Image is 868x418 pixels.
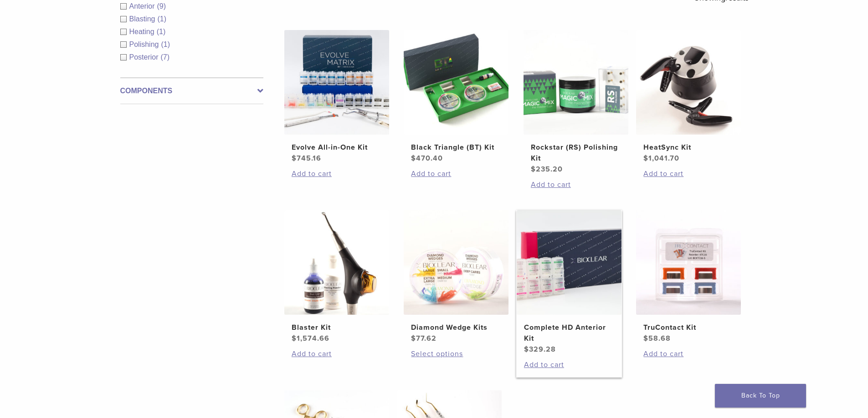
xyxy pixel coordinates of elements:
img: Blaster Kit [284,210,389,315]
span: $ [524,345,529,354]
bdi: 1,041.70 [643,154,679,163]
a: HeatSync KitHeatSync Kit $1,041.70 [636,30,742,164]
span: $ [643,154,648,163]
h2: TruContact Kit [643,322,734,333]
h2: Black Triangle (BT) Kit [411,142,501,153]
span: $ [292,154,297,163]
span: (7) [161,53,170,61]
span: Anterior [129,2,157,10]
h2: Diamond Wedge Kits [411,322,501,333]
img: Diamond Wedge Kits [404,210,508,315]
img: Black Triangle (BT) Kit [404,30,508,135]
a: Back To Top [715,384,806,408]
img: HeatSync Kit [636,30,741,135]
a: Add to cart: “Complete HD Anterior Kit” [524,359,614,370]
img: Evolve All-in-One Kit [284,30,389,135]
a: Black Triangle (BT) KitBlack Triangle (BT) Kit $470.40 [403,30,509,164]
a: Rockstar (RS) Polishing KitRockstar (RS) Polishing Kit $235.20 [523,30,629,175]
h2: HeatSync Kit [643,142,734,153]
img: Rockstar (RS) Polishing Kit [524,30,628,135]
label: Components [120,86,263,96]
bdi: 329.28 [524,345,556,354]
h2: Complete HD Anterior Kit [524,322,614,344]
span: $ [643,334,648,343]
img: Complete HD Anterior Kit [517,210,621,315]
bdi: 745.16 [292,154,321,163]
a: Complete HD Anterior KitComplete HD Anterior Kit $329.28 [516,210,622,355]
a: Add to cart: “TruContact Kit” [643,348,734,359]
a: TruContact KitTruContact Kit $58.68 [636,210,742,344]
span: (1) [157,28,166,35]
a: Select options for “Diamond Wedge Kits” [411,348,501,359]
span: (1) [157,15,166,23]
a: Blaster KitBlaster Kit $1,574.66 [284,210,390,344]
span: Polishing [129,40,161,48]
img: TruContact Kit [636,210,741,315]
bdi: 470.40 [411,154,443,163]
span: $ [411,154,416,163]
a: Add to cart: “Blaster Kit” [292,348,382,359]
bdi: 1,574.66 [292,334,329,343]
a: Diamond Wedge KitsDiamond Wedge Kits $77.62 [403,210,509,344]
bdi: 58.68 [643,334,671,343]
span: (1) [161,40,170,48]
span: Blasting [129,15,158,23]
a: Add to cart: “Evolve All-in-One Kit” [292,168,382,179]
span: $ [411,334,416,343]
a: Evolve All-in-One KitEvolve All-in-One Kit $745.16 [284,30,390,164]
bdi: 77.62 [411,334,437,343]
h2: Rockstar (RS) Polishing Kit [531,142,621,164]
span: Heating [129,28,157,35]
span: (9) [157,2,166,10]
bdi: 235.20 [531,165,563,174]
a: Add to cart: “HeatSync Kit” [643,168,734,179]
a: Add to cart: “Rockstar (RS) Polishing Kit” [531,179,621,190]
span: $ [531,165,536,174]
h2: Blaster Kit [292,322,382,333]
h2: Evolve All-in-One Kit [292,142,382,153]
span: Posterior [129,53,161,61]
span: $ [292,334,297,343]
a: Add to cart: “Black Triangle (BT) Kit” [411,168,501,179]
